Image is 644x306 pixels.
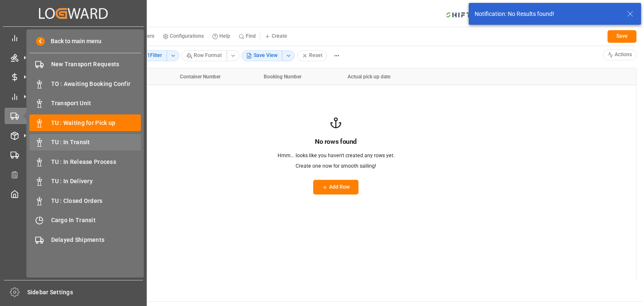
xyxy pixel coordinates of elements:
[51,99,141,108] span: Transport Unit
[51,216,141,225] span: Cargo In Transit
[446,6,488,21] img: Bildschirmfoto%202024-11-13%20um%2009.31.44.png_1731487080.png
[603,49,637,60] button: Actions
[608,30,636,43] button: Save
[234,30,260,43] button: Find
[51,236,141,244] span: Delayed Shipments
[241,50,283,61] button: Save View
[29,134,141,150] a: TU : In Transit
[29,95,141,112] a: Transport Unit
[219,34,230,39] small: Help
[348,74,390,80] span: Actual pick up date
[475,10,619,18] div: Notification: No Results found!
[51,80,141,88] span: TO : Awaiting Booking Confir
[45,37,101,46] span: Back to main menu
[51,60,141,69] span: New Transport Requests
[5,186,142,202] a: My Cockpit
[5,30,142,46] a: Control Tower
[27,288,143,297] span: Sidebar Settings
[51,197,141,205] span: TU : Closed Orders
[264,74,301,80] span: Booking Number
[29,192,141,209] a: TU : Closed Orders
[260,30,291,43] button: Create
[208,30,234,43] button: Help
[51,119,141,127] span: TU : Waiting for Pick up
[297,50,327,61] button: Reset
[29,173,141,189] a: TU : In Delivery
[180,74,221,80] span: Container Number
[315,136,357,148] h3: No rows found
[158,30,208,43] button: Configurations
[313,180,359,194] button: Add Row
[182,50,227,61] button: Row Format
[29,114,141,131] a: TU : Waiting for Pick up
[29,231,141,248] a: Delayed Shipments
[170,34,204,39] small: Configurations
[29,75,141,92] a: TO : Awaiting Booking Confir
[272,34,287,39] small: Create
[29,56,141,73] a: New Transport Requests
[246,34,256,39] small: Find
[29,212,141,228] a: Cargo In Transit
[51,158,141,166] span: TU : In Release Process
[29,153,141,170] a: TU : In Release Process
[277,150,395,171] p: Hmm... looks like you haven't created any rows yet. Create one now for smooth sailing!
[51,138,141,147] span: TU : In Transit
[135,50,167,61] button: 1Filter
[5,147,142,163] a: Workflows
[51,177,141,186] span: TU : In Delivery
